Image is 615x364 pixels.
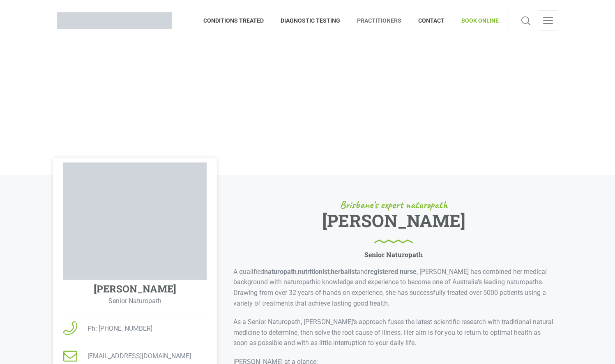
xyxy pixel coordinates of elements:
span: PRACTITIONERS [349,14,410,27]
span: CONTACT [410,14,453,27]
img: Brisbane Naturopath [57,12,172,29]
span: DIAGNOSTIC TESTING [272,14,349,27]
b: registered nurse [368,268,417,276]
span: CONDITIONS TREATED [203,14,272,27]
a: Brisbane Naturopath [57,6,172,35]
b: naturopath [264,268,297,276]
a: Search [519,10,533,31]
span: BOOK ONLINE [453,14,499,27]
p: Senior Naturopath [63,298,207,304]
p: A qualified , , and , [PERSON_NAME] has combined her medical background with naturopathic knowled... [233,267,554,308]
b: nutritionist [298,268,329,276]
span: [EMAIL_ADDRESS][DOMAIN_NAME] [77,351,191,362]
a: CONTACT [410,6,453,35]
p: As a Senior Naturopath, [PERSON_NAME]’s approach fuses the latest scientific research with tradit... [233,317,554,348]
h4: [PERSON_NAME] [94,283,176,295]
a: DIAGNOSTIC TESTING [272,6,349,35]
span: Brisbane's expert naturopath [340,199,447,210]
b: herbalist [331,268,357,276]
a: CONDITIONS TREATED [203,6,272,35]
span: Ph: [PHONE_NUMBER] [77,323,152,334]
a: BOOK ONLINE [453,6,499,35]
img: Elisabeth Singler Naturopath [63,162,207,280]
a: PRACTITIONERS [349,6,410,35]
h1: [PERSON_NAME] [322,213,465,244]
h6: Senior Naturopath [364,250,423,258]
